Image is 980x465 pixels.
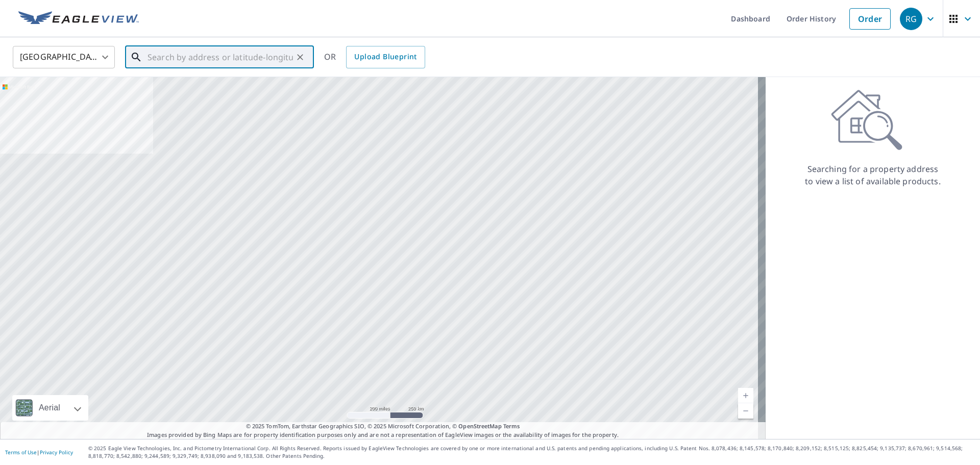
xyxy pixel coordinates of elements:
div: [GEOGRAPHIC_DATA] [13,43,115,71]
div: RG [900,8,922,30]
div: Aerial [12,395,88,421]
a: Terms [503,422,520,430]
a: Current Level 5, Zoom Out [738,403,753,419]
span: © 2025 TomTom, Earthstar Geographics SIO, © 2025 Microsoft Corporation, © [246,422,520,431]
span: Upload Blueprint [354,51,416,63]
a: Terms of Use [5,449,37,456]
a: Upload Blueprint [346,46,425,68]
a: Privacy Policy [40,449,73,456]
input: Search by address or latitude-longitude [148,43,293,71]
a: Order [849,8,891,30]
div: OR [324,46,425,68]
p: © 2025 Eagle View Technologies, Inc. and Pictometry International Corp. All Rights Reserved. Repo... [88,445,975,460]
div: Aerial [36,395,63,421]
a: Current Level 5, Zoom In [738,388,753,403]
a: OpenStreetMap [458,422,501,430]
p: | [5,449,73,455]
button: Clear [293,50,307,64]
img: EV Logo [18,11,139,27]
p: Searching for a property address to view a list of available products. [804,163,941,187]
